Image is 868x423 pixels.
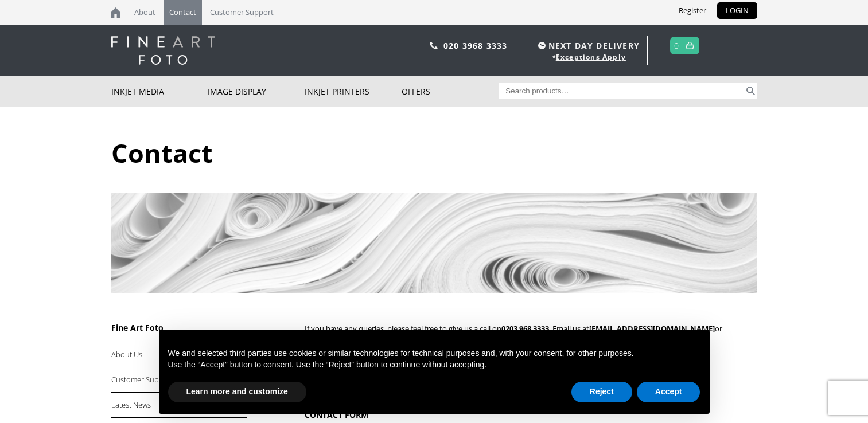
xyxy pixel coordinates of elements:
a: About Us [111,342,247,367]
a: 0 [674,37,679,54]
a: Exceptions Apply [556,52,626,62]
a: Image Display [208,76,305,107]
a: Register [670,2,715,19]
p: Use the “Accept” button to consent. Use the “Reject” button to continue without accepting. [168,359,700,371]
button: Accept [637,382,700,402]
a: Latest News [111,393,247,418]
span: NEXT DAY DELIVERY [535,39,640,52]
a: 020 3968 3333 [443,40,508,51]
img: time.svg [538,42,546,49]
img: phone.svg [430,42,438,49]
input: Search products… [499,83,744,99]
button: Search [744,83,757,99]
button: Learn more and customize [168,382,306,402]
a: Offers [402,76,499,107]
a: Inkjet Media [111,76,208,107]
a: LOGIN [717,2,757,19]
button: Reject [571,382,632,402]
h1: Contact [111,135,757,170]
h3: Fine Art Foto [111,322,247,333]
img: logo-white.svg [111,36,215,65]
p: We and selected third parties use cookies or similar technologies for technical purposes and, wit... [168,348,700,359]
a: Customer Support [111,367,247,393]
img: basket.svg [686,42,694,49]
a: Inkjet Printers [305,76,402,107]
